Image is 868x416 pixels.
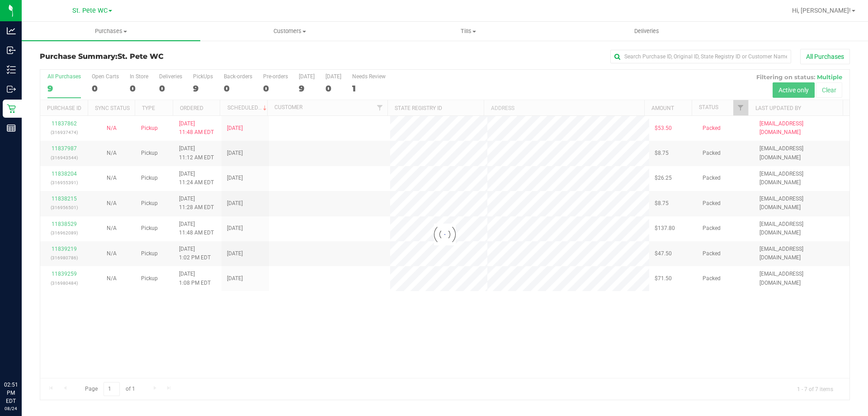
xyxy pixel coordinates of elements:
h3: Purchase Summary: [40,53,310,61]
a: Tills [379,22,557,41]
inline-svg: Reports [7,124,16,133]
p: 02:51 PM EDT [4,381,18,405]
inline-svg: Inventory [7,65,16,74]
button: All Purchases [800,49,850,64]
a: Purchases [22,22,200,41]
inline-svg: Retail [7,104,16,113]
inline-svg: Analytics [7,26,16,35]
p: 08/24 [4,405,18,412]
iframe: Resource center [9,344,36,371]
span: Purchases [22,27,200,35]
span: St. Pete WC [118,52,164,61]
span: Customers [201,27,378,35]
inline-svg: Inbound [7,46,16,55]
input: Search Purchase ID, Original ID, State Registry ID or Customer Name... [610,50,791,63]
inline-svg: Outbound [7,85,16,94]
span: Tills [379,27,557,35]
span: St. Pete WC [72,7,108,14]
a: Deliveries [557,22,736,41]
span: Deliveries [622,27,671,35]
a: Customers [200,22,379,41]
span: Hi, [PERSON_NAME]! [792,7,851,14]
